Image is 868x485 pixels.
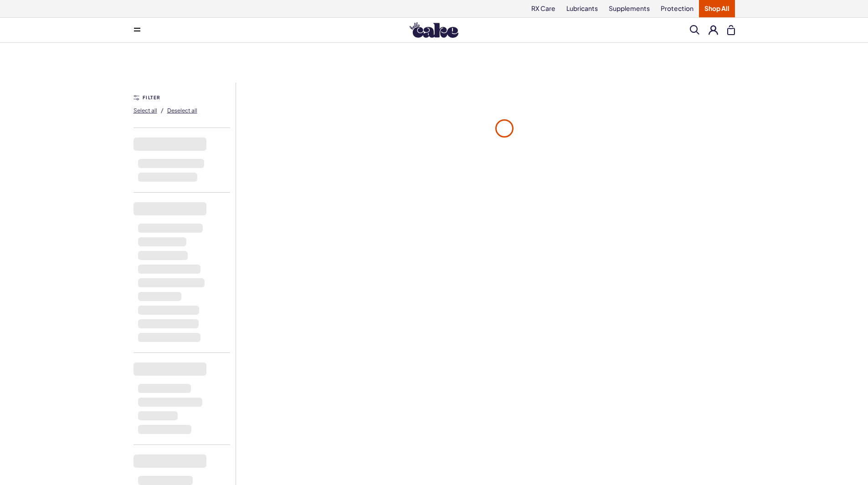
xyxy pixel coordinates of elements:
[161,106,164,114] span: /
[134,107,157,114] span: Select all
[167,103,197,117] button: Deselect all
[410,22,458,38] img: Hello Cake
[167,107,197,114] span: Deselect all
[134,103,157,117] button: Select all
